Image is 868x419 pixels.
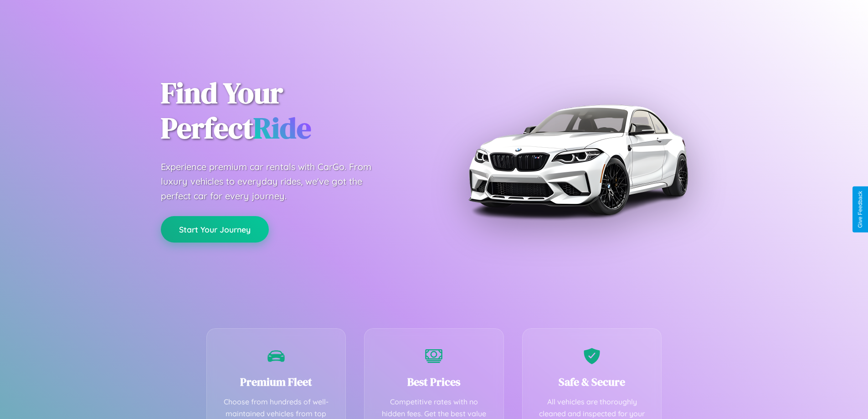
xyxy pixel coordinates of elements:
p: Experience premium car rentals with CarGo. From luxury vehicles to everyday rides, we've got the ... [161,160,389,203]
h1: Find Your Perfect [161,76,421,146]
h3: Safe & Secure [536,374,648,389]
h3: Premium Fleet [221,374,332,389]
button: Start Your Journey [161,216,269,243]
h3: Best Prices [378,374,490,389]
span: Ride [253,108,311,148]
img: Premium BMW car rental vehicle [464,46,692,274]
div: Give Feedback [857,191,863,228]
